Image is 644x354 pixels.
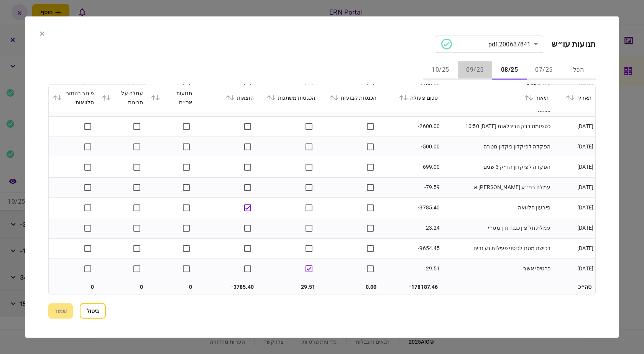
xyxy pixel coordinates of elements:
[380,137,442,157] td: -500.00
[98,279,147,295] td: 0
[442,177,552,198] td: עמלה בני״ע [PERSON_NAME] א
[380,116,442,137] td: -2600.00
[380,279,442,295] td: -178187.46
[196,279,258,295] td: -3785.40
[552,39,596,49] h2: תנועות עו״ש
[552,279,595,295] td: סה״כ
[442,137,552,157] td: הפקדה לפיקדון פקדון מטרה
[552,137,595,157] td: [DATE]
[102,88,143,107] div: עמלה על חריגות
[556,93,591,102] div: תאריך
[53,88,94,107] div: פיגור בהחזרי הלוואות
[552,218,595,238] td: [DATE]
[380,238,442,259] td: -9654.45
[442,116,552,137] td: כספומט בנק הבינלאומ [DATE] 10:50
[442,218,552,238] td: עמלת חליפין כנגד ח-ן מט״י
[552,259,595,278] td: [DATE]
[552,238,595,259] td: [DATE]
[442,157,552,177] td: הפקדה לפיקדון הו״ק 3 שנים
[380,218,442,238] td: -23.24
[80,303,106,319] button: ביטול
[561,61,596,79] button: הכל
[442,198,552,218] td: פירעון הלוואה
[380,198,442,218] td: -3785.40
[442,238,552,259] td: רכישת מטח לכיסוי פעילות נע זרים
[384,93,438,102] div: סכום פעולה
[147,279,196,295] td: 0
[380,157,442,177] td: -699.00
[552,157,595,177] td: [DATE]
[552,177,595,198] td: [DATE]
[49,279,98,295] td: 0
[319,279,380,295] td: 0.00
[151,88,192,107] div: תנועות אכ״ם
[380,177,442,198] td: -79.59
[442,259,552,278] td: כרטיסי אשר
[527,61,561,79] button: 07/25
[258,279,319,295] td: 29.51
[323,93,376,102] div: הכנסות קבועות
[552,116,595,137] td: [DATE]
[492,61,527,79] button: 08/25
[261,93,315,102] div: הכנסות משתנות
[445,93,548,102] div: תיאור
[458,61,492,79] button: 09/25
[552,198,595,218] td: [DATE]
[423,61,458,79] button: 10/25
[441,39,531,49] div: 200637841.pdf
[380,259,442,278] td: 29.51
[200,93,254,102] div: הוצאות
